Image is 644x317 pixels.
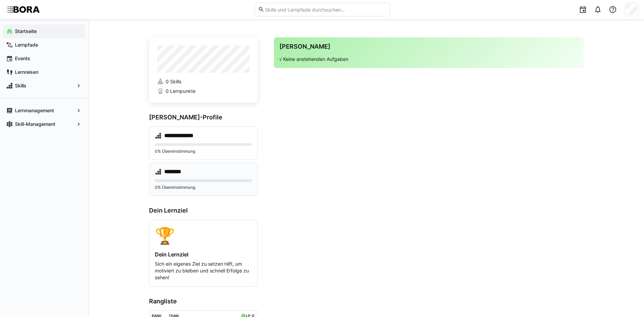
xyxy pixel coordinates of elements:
div: 🏆 [155,226,252,246]
h3: Rangliste [149,298,258,305]
span: 0 Skills [166,78,181,85]
p: √ Keine anstehenden Aufgaben [279,56,578,63]
h3: Dein Lernziel [149,207,258,214]
p: 0% Übereinstimmung [155,149,252,154]
h3: [PERSON_NAME] [279,43,578,50]
p: Sich ein eigenes Ziel zu setzen hilft, um motiviert zu bleiben und schnell Erfolge zu sehen! [155,261,252,281]
input: Skills und Lernpfade durchsuchen… [264,6,386,13]
h4: Dein Lernziel [155,251,252,258]
h3: [PERSON_NAME]-Profile [149,114,258,121]
p: 0% Übereinstimmung [155,185,252,190]
span: 0 Lernpunkte [166,88,196,95]
a: 0 Skills [157,78,250,85]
